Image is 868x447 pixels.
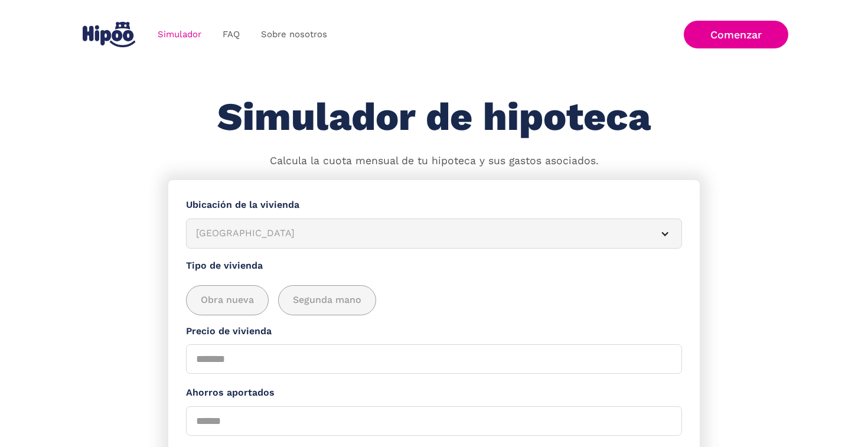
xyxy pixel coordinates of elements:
span: Obra nueva [201,293,254,308]
label: Ubicación de la vivienda [186,198,682,213]
label: Precio de vivienda [186,324,682,339]
h1: Simulador de hipoteca [217,96,651,139]
article: [GEOGRAPHIC_DATA] [186,218,682,249]
div: [GEOGRAPHIC_DATA] [196,226,644,241]
span: Segunda mano [293,293,361,308]
p: Calcula la cuota mensual de tu hipoteca y sus gastos asociados. [270,154,599,169]
label: Ahorros aportados [186,386,682,400]
a: Comenzar [684,21,788,48]
a: home [80,17,138,52]
a: Sobre nosotros [250,23,338,46]
a: Simulador [147,23,212,46]
a: FAQ [212,23,250,46]
label: Tipo de vivienda [186,259,682,273]
div: add_description_here [186,285,682,315]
